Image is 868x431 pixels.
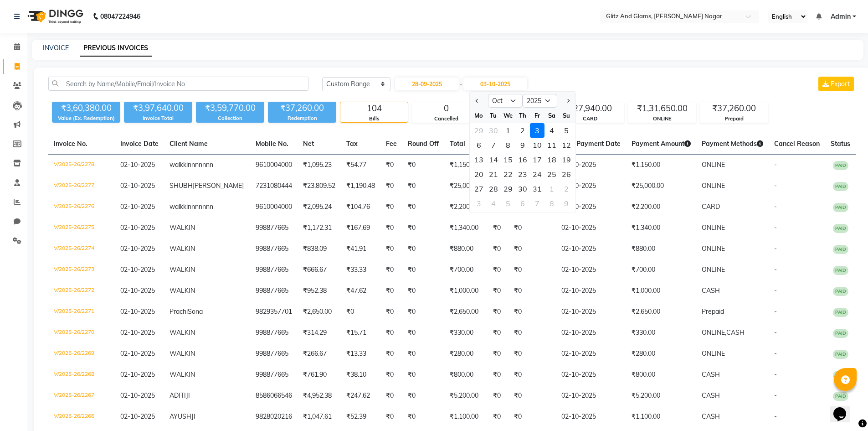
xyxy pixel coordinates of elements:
div: Value (Ex. Redemption) [52,114,120,122]
div: 8 [544,196,559,211]
td: ₹0 [402,280,444,301]
td: ₹47.62 [341,280,380,301]
td: ₹0 [402,301,444,322]
div: Saturday, October 11, 2025 [544,138,559,152]
div: Thursday, October 30, 2025 [515,182,530,196]
input: End Date [463,78,527,90]
div: Thursday, October 9, 2025 [515,138,530,152]
div: Sunday, October 26, 2025 [559,167,574,182]
div: Sunday, October 12, 2025 [559,138,574,152]
span: Invoice Date [120,140,159,148]
td: ₹0 [402,155,444,176]
td: ₹1,000.00 [626,280,696,301]
span: ONLINE [702,161,725,169]
td: ₹0 [508,322,556,343]
select: Select year [523,94,557,108]
div: Wednesday, November 5, 2025 [501,196,515,211]
span: Tax [346,140,358,148]
span: PAID [833,245,848,254]
td: ₹0 [380,343,402,364]
span: Admin [831,12,851,21]
td: 02-10-2025 [556,322,626,343]
td: ₹167.69 [341,218,380,239]
span: - [774,286,777,295]
div: 25 [544,167,559,182]
select: Select month [488,94,523,108]
span: WALKIN [169,349,195,358]
span: - [774,265,777,274]
div: 14 [486,152,501,167]
td: 02-10-2025 [556,176,626,197]
span: PAID [833,287,848,296]
td: ₹880.00 [444,239,488,260]
td: ₹0 [488,280,508,301]
div: 7 [486,138,501,152]
td: ₹2,200.00 [626,197,696,218]
td: 7231080444 [250,176,298,197]
td: ₹330.00 [444,322,488,343]
td: ₹700.00 [444,260,488,280]
div: 9 [515,138,530,152]
div: 6 [515,196,530,211]
td: 9829357701 [250,301,298,322]
td: ₹0 [508,301,556,322]
div: Cancelled [412,115,480,123]
div: 0 [412,102,480,115]
td: ₹0 [402,239,444,260]
td: ₹1,000.00 [444,280,488,301]
div: 2 [515,123,530,138]
td: 02-10-2025 [556,260,626,280]
div: Bills [340,115,408,123]
span: PAID [833,182,848,191]
div: 15 [501,152,515,167]
td: ₹15.71 [341,322,380,343]
span: PAID [833,224,848,233]
img: logo [23,4,86,29]
span: Sona [188,307,203,316]
span: WALKIN [169,265,195,274]
div: Saturday, November 1, 2025 [544,182,559,196]
div: 30 [486,123,501,138]
td: 998877665 [250,343,298,364]
div: 18 [544,152,559,167]
span: Prepaid [702,307,724,316]
div: Monday, October 20, 2025 [472,167,486,182]
div: 1 [544,182,559,196]
div: Tuesday, October 14, 2025 [486,152,501,167]
div: Thursday, November 6, 2025 [515,196,530,211]
div: ₹1,31,650.00 [628,102,696,115]
td: ₹0 [380,218,402,239]
td: V/2025-26/2270 [48,322,115,343]
div: 5 [501,196,515,211]
td: ₹838.09 [298,239,341,260]
div: ₹3,59,770.00 [196,102,264,114]
span: SHUBH [169,182,193,190]
span: CASH [702,286,720,295]
div: Sunday, November 9, 2025 [559,196,574,211]
span: - [460,79,462,89]
div: 10 [530,138,544,152]
span: - [774,203,777,211]
div: ONLINE [628,115,696,123]
td: 9610004000 [250,155,298,176]
td: V/2025-26/2274 [48,239,115,260]
span: WALKIN [169,244,195,253]
div: Wednesday, October 15, 2025 [501,152,515,167]
td: ₹25,000.00 [626,176,696,197]
td: 02-10-2025 [556,343,626,364]
span: CARD [702,203,720,211]
td: V/2025-26/2276 [48,197,115,218]
div: 2 [559,182,574,196]
td: ₹0 [402,197,444,218]
td: ₹0 [380,176,402,197]
span: 02-10-2025 [120,286,155,295]
div: 5 [559,123,574,138]
div: 22 [501,167,515,182]
div: Collection [196,114,264,122]
td: ₹13.33 [341,343,380,364]
div: 30 [515,182,530,196]
div: Friday, October 31, 2025 [530,182,544,196]
div: Su [559,108,574,123]
div: Thursday, October 16, 2025 [515,152,530,167]
td: ₹0 [380,155,402,176]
